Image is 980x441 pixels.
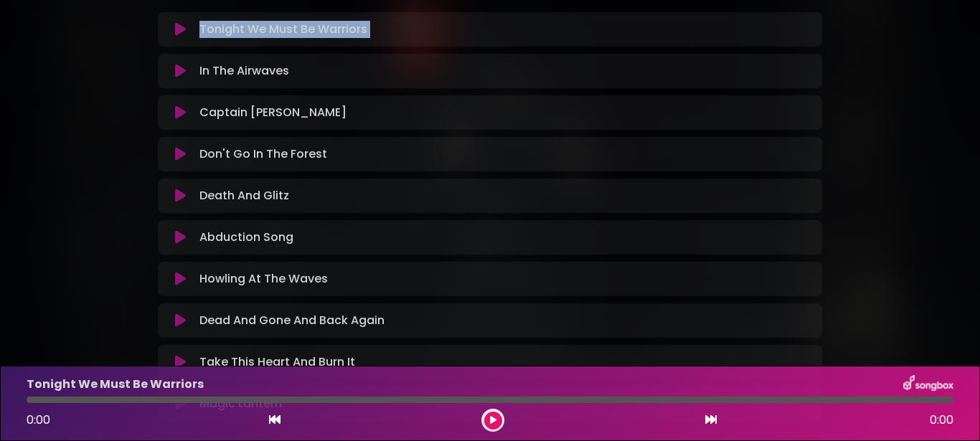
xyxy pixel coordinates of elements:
[199,229,293,246] p: Abduction Song
[199,270,328,288] p: Howling At The Waves
[930,412,953,429] span: 0:00
[199,354,355,371] p: Take This Heart And Burn It
[199,104,347,121] p: Captain [PERSON_NAME]
[27,376,204,393] p: Tonight We Must Be Warriors
[903,375,953,394] img: songbox-logo-white.png
[27,412,50,428] span: 0:00
[199,21,367,38] p: Tonight We Must Be Warriors
[199,312,385,329] p: Dead And Gone And Back Again
[199,62,289,80] p: In The Airwaves
[199,187,289,204] p: Death And Glitz
[199,146,327,163] p: Don't Go In The Forest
